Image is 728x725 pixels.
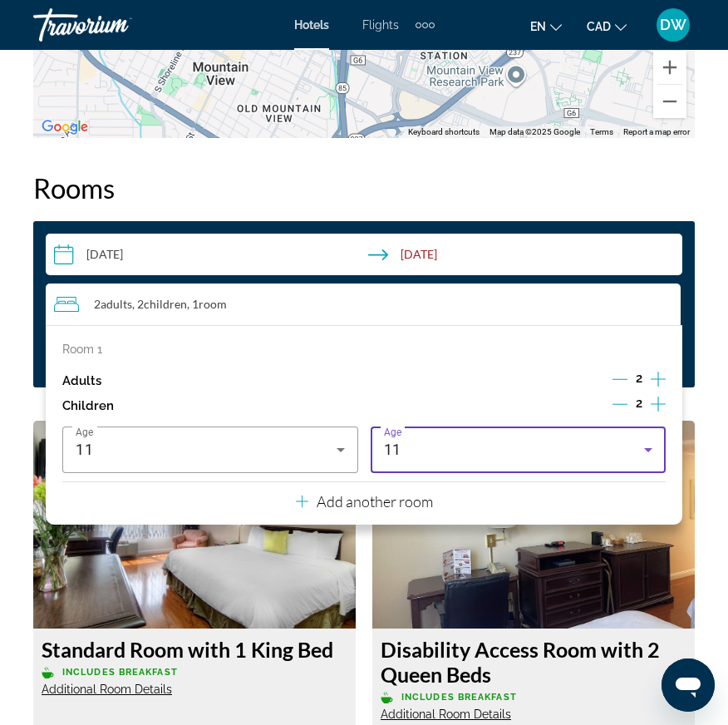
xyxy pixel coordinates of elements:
[62,667,178,678] span: Includes Breakfast
[33,3,199,47] a: Travorium
[636,397,642,410] span: 2
[651,393,666,418] button: Increment children
[530,20,546,33] span: en
[46,234,682,375] div: Search widget
[416,12,435,38] button: Extra navigation items
[384,441,401,458] span: 11
[652,7,695,42] button: User Menu
[612,371,627,391] button: Decrement adults
[653,85,686,118] button: Zoom out
[372,421,695,629] img: 83e95a21-102e-434b-b0d8-542133787747.jpeg
[46,284,682,325] button: Travelers: 2 adults, 2 children
[612,396,627,416] button: Decrement children
[489,127,580,136] span: Map data ©2025 Google
[294,18,329,32] a: Hotels
[587,20,611,33] span: CAD
[381,708,511,721] span: Additional Room Details
[101,297,132,311] span: Adults
[660,17,686,33] span: DW
[653,51,686,84] button: Zoom in
[530,14,562,38] button: Change language
[623,127,690,136] a: Report a map error
[651,368,666,393] button: Increment adults
[636,372,642,385] span: 2
[381,637,686,687] h3: Disability Access Room with 2 Queen Beds
[37,116,92,138] img: Google
[296,482,433,516] button: Add another room
[590,127,613,136] a: Terms (opens in new tab)
[37,116,92,138] a: Open this area in Google Maps (opens a new window)
[42,683,172,696] span: Additional Room Details
[132,298,187,311] span: , 2
[144,297,187,311] span: Children
[62,343,102,356] p: Room 1
[662,658,715,712] iframe: Button to launch messaging window
[587,14,627,38] button: Change currency
[42,637,347,662] h3: Standard Room with 1 King Bed
[317,492,433,510] p: Add another room
[33,421,356,629] img: a1fb87fe-2a92-4206-b063-19c3fce778d1.jpeg
[384,427,401,438] span: Age
[62,374,101,388] p: Adults
[94,298,132,311] span: 2
[199,297,227,311] span: Room
[33,171,695,205] h2: Rooms
[187,298,227,311] span: , 1
[401,692,517,703] span: Includes Breakfast
[76,427,93,438] span: Age
[62,399,114,413] p: Children
[46,234,682,275] button: Check-in date: Oct 8, 2025 Check-out date: Oct 20, 2025
[362,18,399,32] a: Flights
[76,441,93,458] span: 11
[408,126,480,138] button: Keyboard shortcuts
